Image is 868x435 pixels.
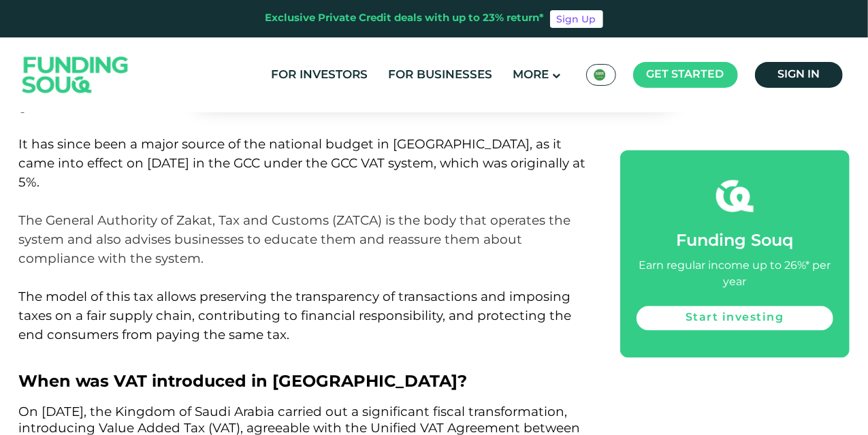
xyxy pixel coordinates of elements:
[594,69,606,81] img: SA Flag
[637,306,833,330] a: Start investing
[19,371,468,391] span: When was VAT introduced in [GEOGRAPHIC_DATA]?
[637,258,833,291] div: Earn regular income up to 26%* per year
[19,136,586,190] span: It has since been a major source of the national budget in [GEOGRAPHIC_DATA], as it came into eff...
[716,177,754,214] img: fsicon
[777,69,820,80] span: Sign in
[19,79,556,114] span: More than 160 nations across the world rely on VAT as credible revenue generator by governments.
[755,62,843,88] a: Sign in
[385,64,496,86] a: For Businesses
[19,289,572,342] span: The model of this tax allows preserving the transparency of transactions and imposing taxes on a ...
[647,69,724,80] span: Get started
[266,11,545,27] div: Exclusive Private Credit deals with up to 23% return*
[19,79,586,342] span: The General Authority of Zakat, Tax and Customs (ZATCA) is the body that operates the system and ...
[268,64,372,86] a: For Investors
[513,69,549,81] span: More
[9,41,142,110] img: Logo
[676,233,793,249] span: Funding Souq
[550,10,603,28] a: Sign Up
